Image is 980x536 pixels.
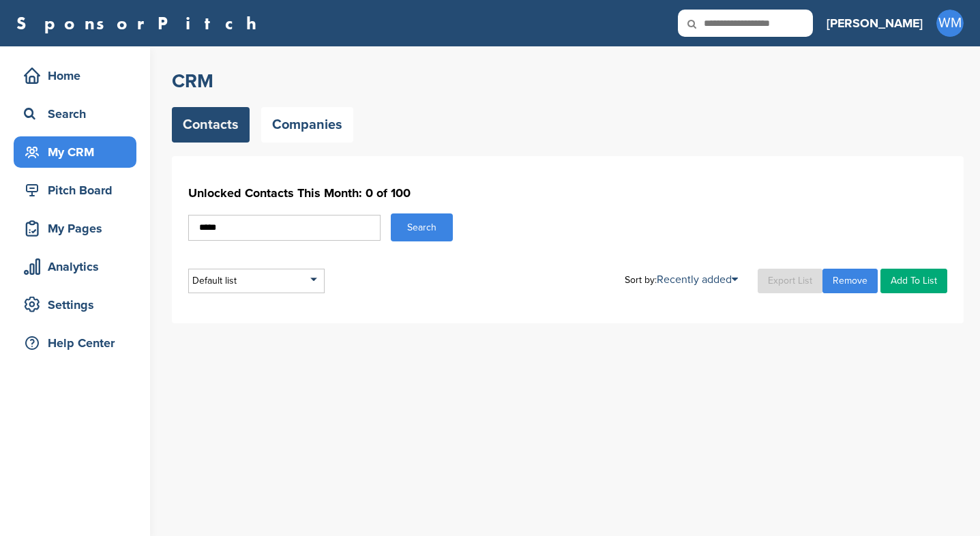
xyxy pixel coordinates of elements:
[20,216,136,241] div: My Pages
[20,293,136,317] div: Settings
[14,251,136,282] a: Analytics
[172,69,964,93] h2: CRM
[188,269,325,293] div: Default list
[827,14,923,33] h3: [PERSON_NAME]
[14,60,136,91] a: Home
[657,273,738,286] a: Recently added
[16,14,265,32] a: SponsorPitch
[14,136,136,168] a: My CRM
[261,107,353,143] a: Companies
[20,140,136,164] div: My CRM
[20,102,136,126] div: Search
[14,175,136,206] a: Pitch Board
[14,98,136,130] a: Search
[827,8,923,38] a: [PERSON_NAME]
[822,269,878,293] a: Remove
[188,181,947,205] h1: Unlocked Contacts This Month: 0 of 100
[14,289,136,321] a: Settings
[20,254,136,279] div: Analytics
[391,213,453,241] button: Search
[758,269,822,293] a: Export List
[20,331,136,355] div: Help Center
[20,178,136,203] div: Pitch Board
[625,274,738,285] div: Sort by:
[880,269,947,293] a: Add To List
[172,107,250,143] a: Contacts
[14,327,136,359] a: Help Center
[14,213,136,244] a: My Pages
[936,10,964,37] span: WM
[20,63,136,88] div: Home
